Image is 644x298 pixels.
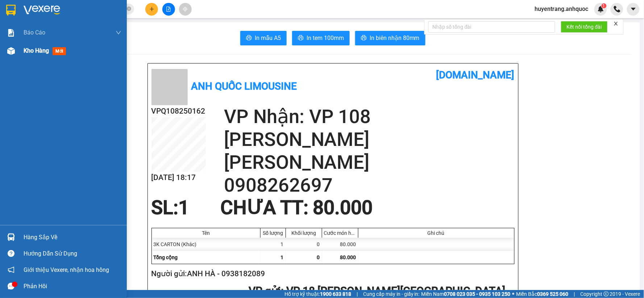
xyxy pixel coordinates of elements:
div: Ghi chú [360,230,512,236]
button: printerIn biên nhận 80mm [355,31,425,45]
div: 80.000 [322,238,358,251]
span: notification [8,266,14,273]
span: close-circle [127,6,131,13]
b: Anh Quốc Limousine [191,80,297,92]
span: ⚪️ [512,293,515,295]
button: printerIn mẫu A5 [240,31,287,45]
strong: 0369 525 060 [537,291,569,297]
strong: 0708 023 035 - 0935 103 250 [444,291,511,297]
img: solution-icon [7,29,15,37]
button: Kết nối tổng đài [561,21,608,33]
span: mới [53,47,66,55]
div: Khối lượng [288,230,320,236]
img: logo-vxr [6,5,16,16]
span: In tem 100mm [307,33,344,42]
span: Báo cáo [24,28,45,37]
span: question-circle [8,250,14,257]
h2: VPQ108250162 [151,105,206,117]
span: file-add [166,7,171,12]
button: plus [145,3,158,16]
img: icon-new-feature [598,6,604,12]
span: 1 [603,3,605,8]
span: Miền Bắc [516,290,569,298]
span: printer [246,35,252,42]
div: CHƯA TT : 80.000 [216,197,377,219]
h2: VP Nhận: VP 108 [PERSON_NAME] [224,105,515,151]
span: 1 [179,196,190,219]
span: aim [183,7,188,12]
span: In mẫu A5 [255,33,281,42]
span: 1 [281,254,284,260]
span: message [8,283,14,290]
span: huyentrang.anhquoc [529,4,594,13]
div: Cước món hàng [324,230,356,236]
span: printer [298,35,304,42]
div: Tên [154,230,258,236]
input: Nhập số tổng đài [428,21,555,33]
span: SL: [151,196,179,219]
span: Miền Nam [421,290,511,298]
span: close [614,21,619,26]
strong: 1900 633 818 [320,291,351,297]
div: Số lượng [262,230,284,236]
b: [DOMAIN_NAME] [436,69,515,81]
h2: Người gửi: ANH HÀ - 0938182089 [151,268,512,280]
h2: [DATE] 18:17 [151,172,206,184]
span: | [357,290,358,298]
button: file-add [162,3,175,16]
span: copyright [604,291,609,297]
span: printer [361,35,367,42]
span: close-circle [127,7,131,11]
div: Hướng dẫn sử dụng [24,248,121,259]
button: caret-down [627,3,640,16]
span: In biên nhận 80mm [370,33,420,42]
img: warehouse-icon [7,47,15,55]
span: 80.000 [340,254,356,260]
span: VP gửi [249,285,281,297]
span: plus [149,7,154,12]
img: warehouse-icon [7,233,15,241]
div: 3K CARTON (Khác) [152,238,261,251]
span: Giới thiệu Vexere, nhận hoa hồng [24,265,109,274]
button: aim [179,3,192,16]
span: Kho hàng [24,47,49,54]
sup: 1 [602,3,607,8]
div: 0 [286,238,322,251]
div: 1 [261,238,286,251]
div: Phản hồi [24,281,121,292]
span: Tổng cộng [154,254,178,260]
span: | [574,290,575,298]
div: Hàng sắp về [24,232,121,243]
button: printerIn tem 100mm [292,31,350,45]
span: down [116,30,121,36]
h2: 0908262697 [224,174,515,197]
img: phone-icon [614,6,620,12]
span: caret-down [630,6,637,12]
span: Hỗ trợ kỹ thuật: [284,290,351,298]
span: 0 [317,254,320,260]
span: Kết nối tổng đài [567,23,602,31]
span: Cung cấp máy in - giấy in: [363,290,420,298]
h2: [PERSON_NAME] [224,151,515,174]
